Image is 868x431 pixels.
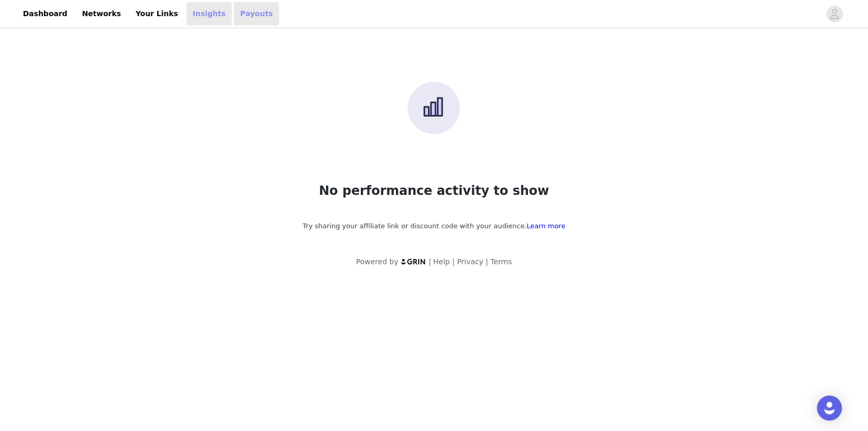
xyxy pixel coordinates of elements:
[186,2,232,26] a: Insights
[76,2,127,26] a: Networks
[433,257,450,266] a: Help
[829,6,839,22] div: avatar
[319,181,549,200] h1: No performance activity to show
[817,396,842,421] div: Open Intercom Messenger
[356,257,398,266] span: Powered by
[452,257,455,266] span: |
[129,2,184,26] a: Your Links
[457,257,484,266] a: Privacy
[527,222,565,230] a: Learn more
[17,2,73,26] a: Dashboard
[303,221,565,231] p: Try sharing your affiliate link or discount code with your audience.
[234,2,279,26] a: Payouts
[429,257,431,266] span: |
[486,257,488,266] span: |
[400,258,426,265] img: logo
[408,82,460,134] img: No performance activity to show
[490,257,512,266] a: Terms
